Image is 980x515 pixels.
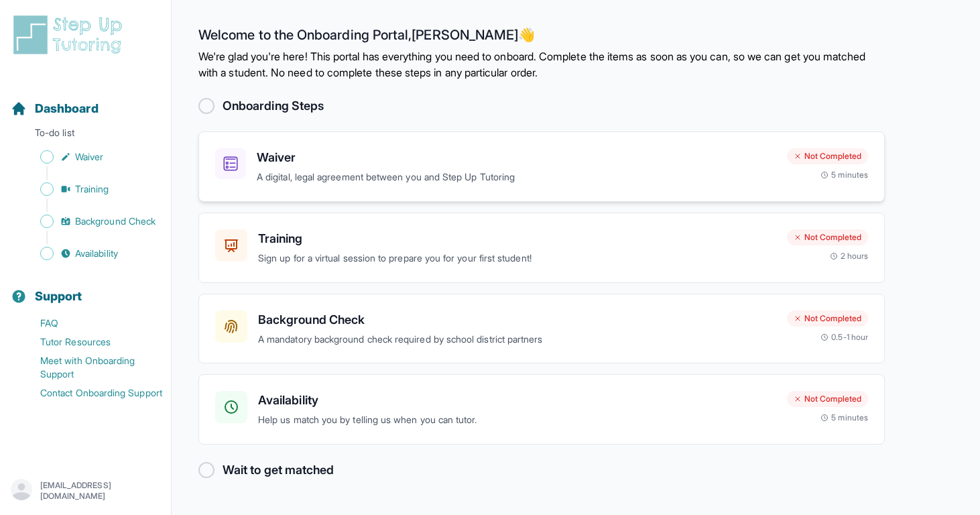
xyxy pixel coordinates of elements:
[11,479,160,503] button: [EMAIL_ADDRESS][DOMAIN_NAME]
[258,391,776,410] h3: Availability
[11,384,171,402] a: Contact Onboarding Support
[820,332,868,343] div: 0.5-1 hour
[787,148,868,164] div: Not Completed
[198,131,885,202] a: WaiverA digital, legal agreement between you and Step Up TutoringNot Completed5 minutes
[258,412,776,428] p: Help us match you by telling us when you can tutor.
[258,332,776,347] p: A mandatory background check required by school district partners
[820,170,868,180] div: 5 minutes
[198,374,885,445] a: AvailabilityHelp us match you by telling us when you can tutor.Not Completed5 minutes
[35,287,82,306] span: Support
[75,182,109,196] span: Training
[11,99,99,118] a: Dashboard
[257,170,776,185] p: A digital, legal agreement between you and Step Up Tutoring
[787,229,868,245] div: Not Completed
[11,180,171,198] a: Training
[787,310,868,327] div: Not Completed
[787,391,868,407] div: Not Completed
[5,78,166,123] button: Dashboard
[258,251,776,266] p: Sign up for a virtual session to prepare you for your first student!
[198,213,885,283] a: TrainingSign up for a virtual session to prepare you for your first student!Not Completed2 hours
[198,48,885,80] p: We're glad you're here! This portal has everything you need to onboard. Complete the items as soo...
[75,215,156,228] span: Background Check
[223,97,324,115] h2: Onboarding Steps
[820,412,868,423] div: 5 minutes
[35,99,99,118] span: Dashboard
[11,148,171,166] a: Waiver
[75,247,118,260] span: Availability
[198,27,885,48] h2: Welcome to the Onboarding Portal, [PERSON_NAME] 👋
[11,351,171,384] a: Meet with Onboarding Support
[11,314,171,333] a: FAQ
[11,13,130,56] img: logo
[11,333,171,351] a: Tutor Resources
[5,266,166,311] button: Support
[258,229,776,248] h3: Training
[257,148,776,167] h3: Waiver
[5,126,166,145] p: To-do list
[198,294,885,364] a: Background CheckA mandatory background check required by school district partnersNot Completed0.5...
[830,251,869,262] div: 2 hours
[40,480,160,502] p: [EMAIL_ADDRESS][DOMAIN_NAME]
[11,212,171,231] a: Background Check
[258,310,776,329] h3: Background Check
[223,461,334,479] h2: Wait to get matched
[75,150,103,164] span: Waiver
[11,244,171,263] a: Availability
